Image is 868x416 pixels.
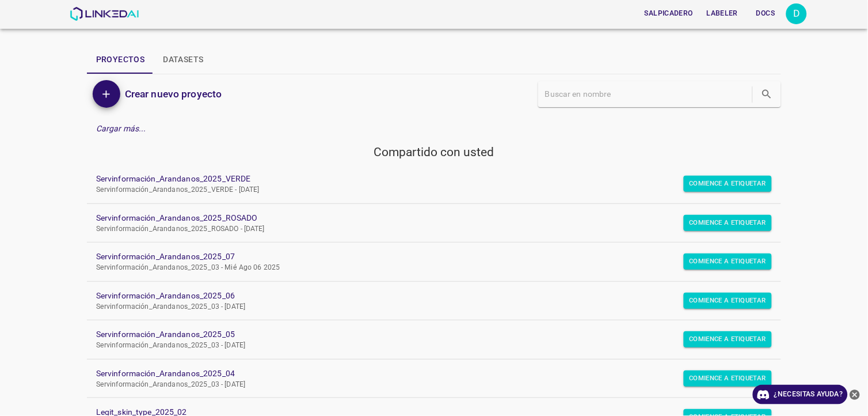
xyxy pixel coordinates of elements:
[707,9,738,17] font: Labeler
[87,144,781,160] h5: Compartido con usted
[786,3,807,24] button: Abrir configuración
[96,173,753,185] a: Servinformación_Arandanos_2025_VERDE
[684,176,772,192] button: Comience a etiquetar
[96,263,753,273] p: Servinformación_Arandanos_2025_03 - Mié Ago 06 2025
[640,4,698,23] button: Salpicadero
[120,86,222,102] a: Crear nuevo proyecto
[96,185,753,195] p: Servinformación_Arandanos_2025_VERDE - [DATE]
[96,302,753,312] p: Servinformación_Arandanos_2025_03 - [DATE]
[700,2,745,25] a: Labeler
[756,9,775,17] font: Docs
[96,251,753,263] a: Servinformación_Arandanos_2025_07
[645,9,693,17] font: Salpicadero
[70,7,139,21] img: Linked AI
[96,328,753,341] a: Servinformación_Arandanos_2025_05
[786,3,807,24] div: D
[87,118,781,139] div: Cargar más...
[638,2,700,25] a: Salpicadero
[96,224,753,235] p: Servinformación_Arandanos_2025_ROSADO - [DATE]
[93,80,120,108] button: Agregar
[848,385,862,404] button: Cerrar Ayuda
[96,290,753,302] a: Servinformación_Arandanos_2025_06
[684,254,772,270] button: Comience a etiquetar
[163,55,203,65] font: Datasets
[96,124,146,133] em: Cargar más...
[96,55,145,65] font: Proyectos
[96,212,753,224] a: Servinformación_Arandanos_2025_ROSADO
[753,385,848,404] a: ¿Necesitas ayuda?
[125,88,222,100] font: Crear nuevo proyecto
[702,4,743,23] button: Labeler
[96,368,753,380] a: Servinformación_Arandanos_2025_04
[684,293,772,309] button: Comience a etiquetar
[545,86,750,103] input: Buscar en nombre
[96,341,753,351] p: Servinformación_Arandanos_2025_03 - [DATE]
[684,331,772,347] button: Comience a etiquetar
[96,380,753,390] p: Servinformación_Arandanos_2025_03 - [DATE]
[684,215,772,231] button: Comience a etiquetar
[774,388,843,400] font: ¿Necesitas ayuda?
[755,82,779,106] button: buscar
[747,4,784,23] button: Docs
[745,2,786,25] a: Docs
[684,370,772,387] button: Comience a etiquetar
